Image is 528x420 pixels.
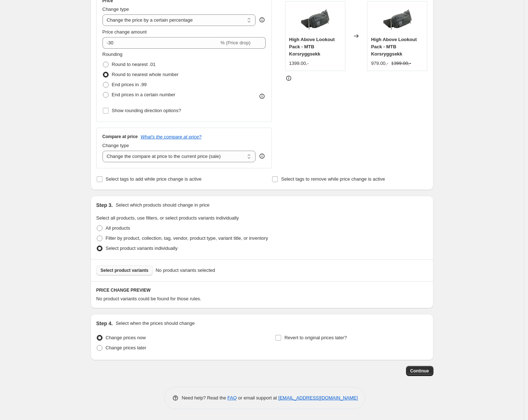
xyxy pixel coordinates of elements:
p: Select which products should change in price [115,202,209,209]
div: 1399.00,- [289,60,309,67]
span: Rounding [102,52,123,57]
span: % (Price drop) [221,40,250,45]
span: Round to nearest .01 [112,62,156,67]
h6: PRICE CHANGE PREVIEW [96,287,428,293]
h2: Step 3. [96,202,113,209]
span: High Above Lookout Pack - MTB Korsryggsekk [289,37,335,57]
span: Change type [102,6,129,12]
span: No product variants selected [156,267,215,274]
span: Select product variants individually [106,246,178,251]
span: Need help? Read the [182,395,228,401]
span: or email support at [237,395,278,401]
input: -15 [102,37,219,49]
span: High Above Lookout Pack - MTB Korsryggsekk [371,37,417,57]
span: Change prices now [106,335,146,340]
span: Select all products, use filters, or select products variants individually [96,215,239,221]
h3: Compare at price [102,134,138,140]
h2: Step 4. [96,320,113,327]
span: Price change amount [102,29,147,35]
span: Continue [410,368,429,374]
span: Round to nearest whole number [112,72,179,77]
span: Change prices later [106,345,147,350]
div: 979.00,- [371,60,388,67]
a: FAQ [227,395,237,401]
span: Show rounding direction options? [112,108,181,113]
div: help [258,152,266,160]
span: Select tags to add while price change is active [106,176,202,182]
img: high-above-lookout-pack-mtb-korsryggsekk-hoftebelte-416_80x.jpg [301,5,330,34]
p: Select when the prices should change [115,320,195,327]
img: high-above-lookout-pack-mtb-korsryggsekk-hoftebelte-416_80x.jpg [383,5,412,34]
span: Select product variants [101,268,149,273]
span: Select tags to remove while price change is active [281,176,385,182]
span: All products [106,225,130,231]
span: Filter by product, collection, tag, vendor, product type, variant title, or inventory [106,235,268,241]
strike: 1399.00,- [391,60,411,67]
span: Revert to original prices later? [284,335,347,340]
div: help [258,16,266,23]
span: Change type [102,143,129,148]
span: No product variants could be found for those rules. [96,296,201,301]
span: End prices in .99 [112,82,147,87]
button: Select product variants [96,265,153,275]
span: End prices in a certain number [112,92,175,97]
a: [EMAIL_ADDRESS][DOMAIN_NAME] [278,395,358,401]
button: What's the compare at price? [141,134,202,140]
button: Continue [406,366,433,376]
